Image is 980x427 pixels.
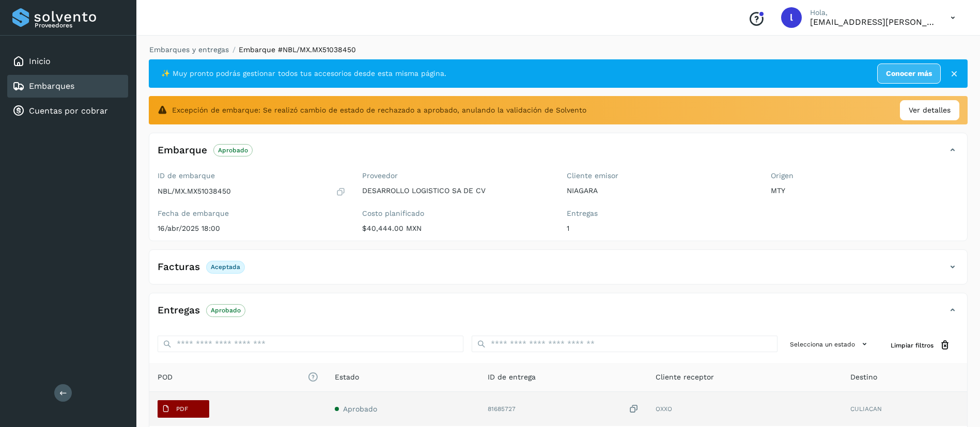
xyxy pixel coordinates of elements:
[567,186,755,195] p: NIAGARA
[335,372,359,383] span: Estado
[158,372,318,383] span: POD
[882,336,959,355] button: Limpiar filtros
[810,17,934,27] p: lauraamalia.castillo@xpertal.com
[909,105,951,116] span: Ver detalles
[149,45,229,54] a: Embarques y entregas
[877,64,941,84] a: Conocer más
[211,307,241,314] p: Aprobado
[158,261,200,273] h4: Facturas
[218,147,248,154] p: Aprobado
[149,258,967,284] div: FacturasAceptada
[158,171,346,180] label: ID de embarque
[842,392,967,426] td: CULIACAN
[891,341,934,350] span: Limpiar filtros
[158,400,209,418] button: PDF
[158,145,207,156] h4: Embarque
[149,44,968,55] nav: breadcrumb
[567,224,755,233] p: 1
[158,305,200,317] h4: Entregas
[567,171,755,180] label: Cliente emisor
[35,22,124,29] p: Proveedores
[771,171,959,180] label: Origen
[850,372,877,383] span: Destino
[362,171,550,180] label: Proveedor
[149,302,967,327] div: EntregasAprobado
[158,224,346,233] p: 16/abr/2025 18:00
[211,263,240,271] p: Aceptada
[362,209,550,218] label: Costo planificado
[488,372,536,383] span: ID de entrega
[158,209,346,218] label: Fecha de embarque
[149,141,967,167] div: EmbarqueAprobado
[29,81,74,91] a: Embarques
[176,405,188,413] p: PDF
[567,209,755,218] label: Entregas
[810,8,934,17] p: Hola,
[786,336,874,353] button: Selecciona un estado
[172,105,586,116] span: Excepción de embarque: Se realizó cambio de estado de rechazado a aprobado, anulando la validació...
[29,106,108,116] a: Cuentas por cobrar
[161,68,446,79] span: ✨ Muy pronto podrás gestionar todos tus accesorios desde esta misma página.
[239,45,356,54] span: Embarque #NBL/MX.MX51038450
[656,372,714,383] span: Cliente receptor
[158,187,231,196] p: NBL/MX.MX51038450
[343,405,377,413] span: Aprobado
[488,404,639,415] div: 81685727
[647,392,842,426] td: OXXO
[7,100,128,122] div: Cuentas por cobrar
[362,186,550,195] p: DESARROLLO LOGISTICO SA DE CV
[7,50,128,73] div: Inicio
[29,56,51,66] a: Inicio
[7,75,128,98] div: Embarques
[362,224,550,233] p: $40,444.00 MXN
[771,186,959,195] p: MTY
